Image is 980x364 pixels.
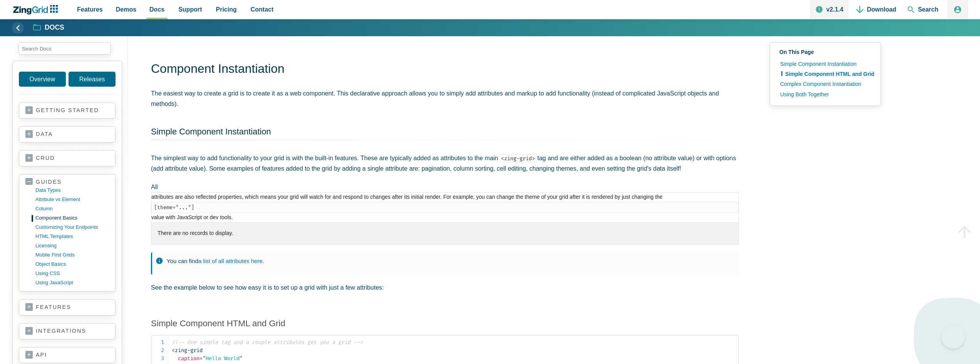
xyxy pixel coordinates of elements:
[35,278,109,287] a: using JavaScript
[941,325,965,349] iframe: Toggle Customer Support
[781,69,874,79] a: Simple Component HTML and Grid
[35,223,109,232] a: customizing your endpoints
[25,154,109,162] a: crud
[167,256,731,266] p: You can find .
[151,319,285,328] a: Simple Component HTML and Grid
[178,355,199,362] span: caption
[77,4,103,15] span: Features
[172,347,203,354] span: zing-grid
[216,4,237,15] span: Pricing
[178,4,202,15] span: Support
[116,4,136,15] span: Demos
[19,72,66,87] a: Overview
[25,131,109,138] a: data
[240,355,243,362] span: "
[18,42,111,55] input: search input
[151,88,739,109] p: The easiest way to create a grid is to create it as a web component. This declarative approach al...
[25,178,109,186] a: guides
[35,250,109,260] a: mobile first grids
[198,258,263,264] a: a list of all attributes here
[151,153,739,174] p: The simplest way to add functionality to your grid is with the built-in features. These are typic...
[149,4,164,15] span: Docs
[35,269,109,278] a: using CSS
[35,204,109,213] a: column
[199,355,203,362] span: =
[776,89,874,99] a: Using Both Together
[25,327,109,335] a: integrations
[25,304,109,311] a: features
[151,202,739,213] code: [theme="..."]
[69,72,116,87] a: Releases
[151,282,739,293] p: See the example below to see how easy it is to set up a grid with just a few attributes:
[45,24,64,31] strong: Docs
[776,79,874,89] a: Complex Component Instantiation
[151,61,739,78] h1: Component Instantiation
[35,232,109,241] a: HTML templates
[151,182,739,245] p: All
[151,192,739,245] zing-grid: attributes are also reflected properties, which means your grid will watch for and respond to cha...
[35,213,109,223] a: component basics
[172,347,175,354] span: <
[25,351,109,359] a: api
[251,4,274,15] span: Contact
[172,339,363,346] span: <!-- One simple tag and a couple attributes get you a grid -->
[35,260,109,269] a: object basics
[776,59,874,69] a: Simple Component Instantiation
[12,5,62,15] a: ZingChart Logo. Click to return to the homepage
[151,127,271,136] a: Simple Component Instantiation
[157,230,233,236] span: There are no records to display.
[35,195,109,204] a: Attribute vs Element
[199,355,243,362] span: Hello World
[498,154,538,163] code: <zing-grid>
[35,186,109,195] a: data types
[203,355,206,362] span: "
[25,107,109,114] a: getting started
[34,23,64,32] a: Docs
[35,241,109,250] a: licensing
